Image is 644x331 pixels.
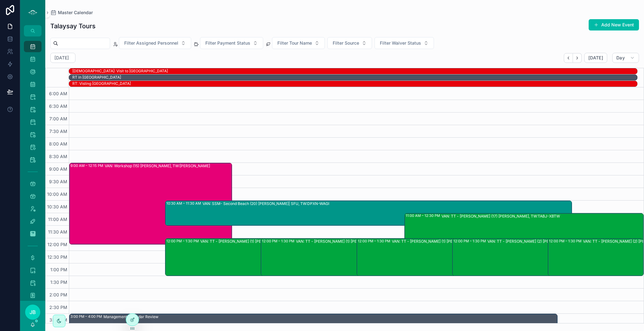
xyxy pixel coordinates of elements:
[262,239,296,244] div: 12:00 PM – 1:30 PM
[48,305,69,310] span: 2:30 PM
[405,213,643,251] div: 11:00 AM – 12:30 PMVAN: TT - [PERSON_NAME] (17) [PERSON_NAME], TW:TABJ-XBTW
[589,19,639,30] button: Add New Event
[392,239,509,244] div: VAN: TT - [PERSON_NAME] (1) [PERSON_NAME], TW:YPTD-GSZM
[612,53,639,63] button: Day
[72,81,131,86] div: RT: Visting England
[47,91,69,96] span: 6:00 AM
[200,239,317,244] div: VAN: TT - [PERSON_NAME] (1) [PERSON_NAME], TW:AKEE-HTDU
[47,103,69,109] span: 6:30 AM
[296,239,412,244] div: VAN: TT - [PERSON_NAME] (1) [PERSON_NAME], TW:PZFW-XJKF
[30,308,36,316] span: JB
[165,239,328,276] div: 12:00 PM – 1:30 PMVAN: TT - [PERSON_NAME] (1) [PERSON_NAME], TW:AKEE-HTDU
[46,204,69,209] span: 10:30 AM
[453,239,487,244] div: 12:00 PM – 1:30 PM
[124,40,178,46] span: Filter Assigned Personnel
[47,154,69,159] span: 8:30 AM
[166,201,203,206] div: 10:30 AM – 11:30 AM
[200,37,263,49] button: Select Button
[47,179,69,184] span: 9:30 AM
[72,81,131,86] div: RT: Visting [GEOGRAPHIC_DATA]
[70,314,103,319] div: 3:00 PM – 4:00 PM
[452,239,615,276] div: 12:00 PM – 1:30 PMVAN: TT - [PERSON_NAME] (2) [PERSON_NAME], [GEOGRAPHIC_DATA]:UFYJ-[GEOGRAPHIC_D...
[47,217,69,222] span: 11:00 AM
[205,40,250,46] span: Filter Payment Status
[103,314,158,319] div: Management Calendar Review
[272,37,325,49] button: Select Button
[441,214,560,219] div: VAN: TT - [PERSON_NAME] (17) [PERSON_NAME], TW:TABJ-XBTW
[49,267,69,272] span: 1:00 PM
[49,279,69,285] span: 1:30 PM
[616,55,625,61] span: Day
[549,239,583,244] div: 12:00 PM – 1:30 PM
[48,116,69,121] span: 7:00 AM
[46,191,69,197] span: 10:00 AM
[47,166,69,172] span: 9:00 AM
[380,40,421,46] span: Filter Waiver Status
[48,292,69,297] span: 2:00 PM
[47,141,69,146] span: 8:00 AM
[72,68,168,74] div: SHAE: Visit to Japan
[46,254,69,260] span: 12:30 PM
[277,40,312,46] span: Filter Tour Name
[72,69,168,74] div: [DEMOGRAPHIC_DATA]: Visit to [GEOGRAPHIC_DATA]
[166,239,200,244] div: 12:00 PM – 1:30 PM
[70,163,105,168] div: 9:00 AM – 12:15 PM
[584,53,607,63] button: [DATE]
[588,55,603,61] span: [DATE]
[358,239,392,244] div: 12:00 PM – 1:30 PM
[564,53,573,63] button: Back
[573,53,582,63] button: Next
[54,55,69,61] h2: [DATE]
[28,8,38,18] img: App logo
[58,9,93,16] span: Master Calendar
[333,40,359,46] span: Filter Source
[47,229,69,234] span: 11:30 AM
[20,36,45,301] div: scrollable content
[48,129,69,134] span: 7:30 AM
[46,242,69,247] span: 12:00 PM
[261,239,423,276] div: 12:00 PM – 1:30 PMVAN: TT - [PERSON_NAME] (1) [PERSON_NAME], TW:PZFW-XJKF
[72,74,121,80] div: RT in UK
[50,22,96,30] h1: Talaysay Tours
[119,37,191,49] button: Select Button
[548,239,643,276] div: 12:00 PM – 1:30 PMVAN: TT - [PERSON_NAME] (2) [PERSON_NAME], TW:ZTZY-AXSF
[357,239,519,276] div: 12:00 PM – 1:30 PMVAN: TT - [PERSON_NAME] (1) [PERSON_NAME], TW:YPTD-GSZM
[165,201,572,225] div: 10:30 AM – 11:30 AMVAN: SSM- Second Beach (20) [PERSON_NAME]| SFU, TW:DPXN-WAGI
[406,213,441,218] div: 11:00 AM – 12:30 PM
[48,317,69,323] span: 3:00 PM
[105,163,210,168] div: VAN: Workshop (15) [PERSON_NAME], TW:[PERSON_NAME]
[69,163,232,244] div: 9:00 AM – 12:15 PMVAN: Workshop (15) [PERSON_NAME], TW:[PERSON_NAME]
[327,37,372,49] button: Select Button
[375,37,434,49] button: Select Button
[50,9,93,16] a: Master Calendar
[203,201,329,206] div: VAN: SSM- Second Beach (20) [PERSON_NAME]| SFU, TW:DPXN-WAGI
[72,75,121,80] div: RT in [GEOGRAPHIC_DATA]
